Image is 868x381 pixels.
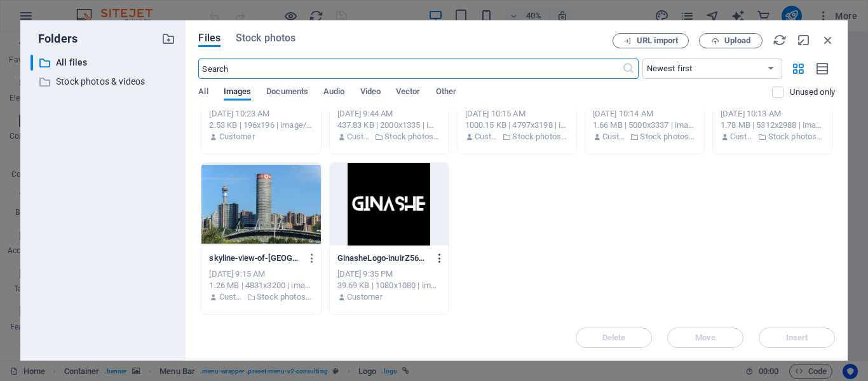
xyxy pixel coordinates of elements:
[347,291,383,303] p: Customer
[593,131,696,142] div: By: Customer | Folder: Stock photos & videos
[593,120,696,131] div: 1.66 MB | 5000x3337 | image/jpeg
[219,291,243,303] p: Customer
[337,131,441,142] div: By: Customer | Folder: Stock photos & videos
[640,131,696,142] p: Stock photos & videos
[257,291,313,303] p: Stock photos & videos
[724,37,750,45] span: Upload
[602,131,627,142] p: Customer
[465,120,569,131] div: 1000.15 KB | 4797x3198 | image/jpeg
[347,131,371,142] p: Customer
[721,131,824,142] div: By: Customer | Folder: Stock photos & videos
[790,87,835,98] p: Displays only files that are not in use on the website. Files added during this session can still...
[637,37,678,45] span: URL import
[198,59,621,79] input: Search
[475,131,499,142] p: Customer
[512,131,568,142] p: Stock photos & videos
[396,84,421,102] span: Vector
[209,280,313,291] div: 1.26 MB | 4831x3200 | image/jpeg
[730,131,754,142] p: Customer
[337,253,430,264] p: GinasheLogo-inuirZ56awR1jqBwixqojA.png
[161,32,175,46] i: Create new folder
[465,108,569,120] div: [DATE] 10:15 AM
[337,280,441,291] div: 39.69 KB | 1080x1080 | image/png
[209,120,313,131] div: 2.53 KB | 196x196 | image/png
[209,291,313,303] div: By: Customer | Folder: Stock photos & videos
[721,108,824,120] div: [DATE] 10:13 AM
[323,84,344,102] span: Audio
[337,268,441,280] div: [DATE] 9:35 PM
[721,120,824,131] div: 1.78 MB | 5312x2988 | image/jpeg
[773,33,787,47] i: Reload
[360,84,381,102] span: Video
[209,108,313,120] div: [DATE] 10:23 AM
[768,131,824,142] p: Stock photos & videos
[31,31,78,47] p: Folders
[436,84,456,102] span: Other
[56,55,153,70] p: All files
[209,253,301,264] p: skyline-view-of-johannesburg-with-iconic-ponte-tower-under-a-blue-sky-YxDdPGHSOHUQUKgWv2Khfw.jpeg
[384,131,440,142] p: Stock photos & videos
[465,131,569,142] div: By: Customer | Folder: Stock photos & videos
[821,33,835,47] i: Close
[198,84,208,102] span: All
[613,33,689,48] button: URL import
[31,55,33,71] div: ​
[219,131,255,142] p: Customer
[56,74,153,89] p: Stock photos & videos
[337,108,441,120] div: [DATE] 9:44 AM
[236,31,295,46] span: Stock photos
[266,84,308,102] span: Documents
[224,84,252,102] span: Images
[797,33,811,47] i: Minimize
[337,120,441,131] div: 437.83 KB | 2000x1335 | image/jpeg
[593,108,696,120] div: [DATE] 10:14 AM
[699,33,763,48] button: Upload
[198,31,220,46] span: Files
[209,268,313,280] div: [DATE] 9:15 AM
[31,74,175,90] div: Stock photos & videos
